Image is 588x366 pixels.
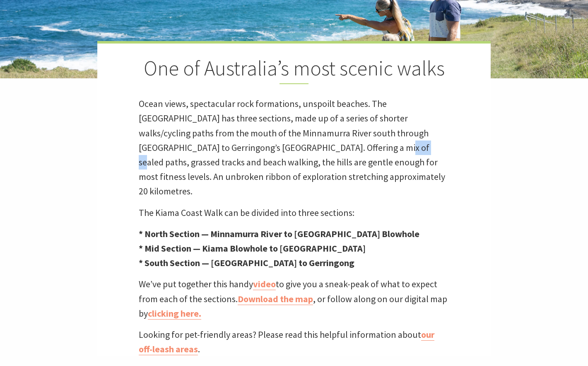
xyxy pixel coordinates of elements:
[139,277,449,321] p: We’ve put together this handy to give you a sneak-peak of what to expect from each of the section...
[139,327,449,356] p: Looking for pet-friendly areas? Please read this helpful information about .
[139,242,366,254] strong: * Mid Section — Kiama Blowhole to [GEOGRAPHIC_DATA]
[139,97,449,199] p: Ocean views, spectacular rock formations, unspoilt beaches. The [GEOGRAPHIC_DATA] has three secti...
[238,293,313,305] a: Download the map
[139,228,419,240] strong: * North Section — Minnamurra River to [GEOGRAPHIC_DATA] Blowhole
[148,308,201,320] a: clicking here.
[253,278,276,290] a: video
[139,206,449,220] p: The Kiama Coast Walk can be divided into three sections:
[139,257,354,269] strong: * South Section — [GEOGRAPHIC_DATA] to Gerringong
[139,56,449,84] h2: One of Australia’s most scenic walks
